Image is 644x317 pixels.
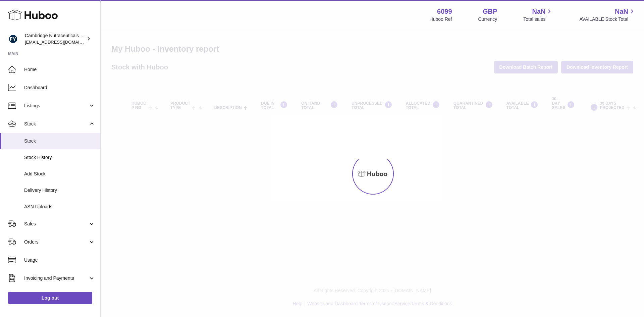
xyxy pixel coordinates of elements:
span: Listings [24,103,88,109]
span: Home [24,66,95,73]
div: Currency [478,16,497,22]
span: Total sales [523,16,553,22]
div: Cambridge Nutraceuticals Ltd [25,33,85,45]
span: Delivery History [24,187,95,194]
span: NaN [615,7,628,16]
span: Usage [24,257,95,263]
strong: 6099 [437,7,452,16]
img: huboo@camnutra.com [8,34,18,44]
span: AVAILABLE Stock Total [579,16,636,22]
div: Huboo Ref [430,16,452,22]
span: Sales [24,221,88,227]
span: Orders [24,239,88,245]
span: [EMAIL_ADDRESS][DOMAIN_NAME] [25,39,99,45]
span: Stock [24,121,88,127]
a: NaN Total sales [523,7,553,22]
span: ASN Uploads [24,204,95,210]
span: Dashboard [24,85,95,91]
a: NaN AVAILABLE Stock Total [579,7,636,22]
strong: GBP [483,7,497,16]
span: Stock [24,138,95,144]
span: Add Stock [24,171,95,177]
span: Invoicing and Payments [24,275,88,281]
span: NaN [532,7,545,16]
a: Log out [8,292,92,304]
span: Stock History [24,154,95,161]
